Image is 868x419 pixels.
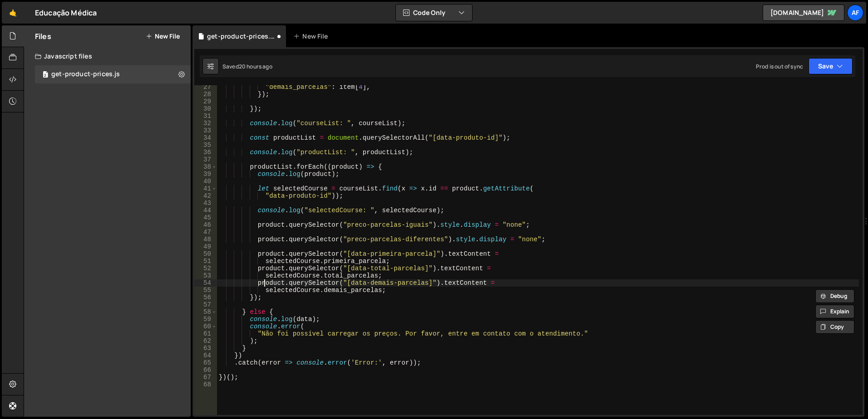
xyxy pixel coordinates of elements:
[194,200,217,207] div: 43
[194,229,217,236] div: 47
[194,127,217,134] div: 33
[43,72,48,79] span: 2
[194,272,217,279] div: 53
[194,236,217,243] div: 48
[194,185,217,192] div: 41
[194,83,217,91] div: 27
[194,323,217,330] div: 60
[194,134,217,141] div: 34
[194,171,217,178] div: 39
[194,91,217,98] div: 28
[194,337,217,345] div: 62
[194,120,217,127] div: 32
[763,5,844,21] a: [DOMAIN_NAME]
[194,301,217,308] div: 57
[194,149,217,156] div: 36
[194,308,217,316] div: 58
[194,214,217,221] div: 45
[35,65,191,83] div: 17033/46817.js
[194,366,217,374] div: 66
[194,381,217,388] div: 68
[146,33,180,40] button: New File
[194,98,217,105] div: 29
[194,359,217,366] div: 65
[194,105,217,112] div: 30
[2,2,24,24] a: 🤙
[293,32,331,41] div: New File
[35,31,51,41] h2: Files
[815,320,854,334] button: Copy
[194,265,217,272] div: 52
[194,374,217,381] div: 67
[396,5,472,21] button: Code Only
[815,289,854,303] button: Debug
[194,294,217,301] div: 56
[24,47,191,65] div: Javascript files
[194,112,217,120] div: 31
[194,221,217,229] div: 46
[194,316,217,323] div: 59
[194,279,217,287] div: 54
[35,7,97,18] div: Educação Médica
[194,352,217,359] div: 64
[222,63,272,70] div: Saved
[194,156,217,163] div: 37
[194,192,217,200] div: 42
[194,178,217,185] div: 40
[194,345,217,352] div: 63
[239,63,272,70] div: 20 hours ago
[194,141,217,149] div: 35
[194,287,217,294] div: 55
[194,163,217,171] div: 38
[194,243,217,250] div: 49
[809,58,853,74] button: Save
[847,5,863,21] a: Af
[194,258,217,265] div: 51
[756,63,803,70] div: Prod is out of sync
[51,70,120,78] div: get-product-prices.js
[194,207,217,214] div: 44
[194,250,217,258] div: 50
[815,305,854,318] button: Explain
[194,330,217,337] div: 61
[207,32,275,41] div: get-product-prices.js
